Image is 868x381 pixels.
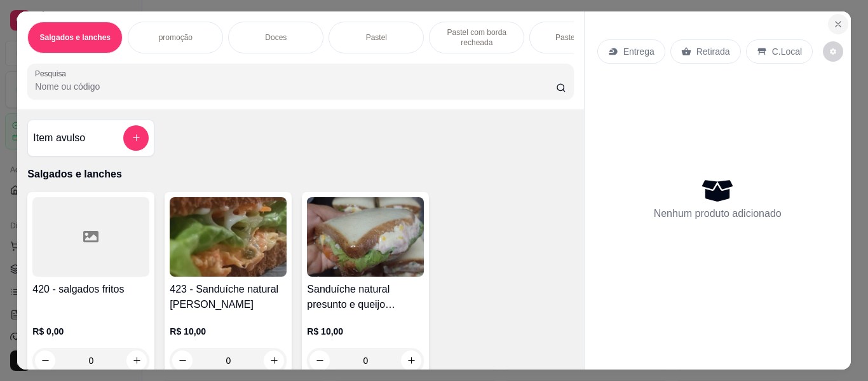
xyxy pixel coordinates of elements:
[772,45,802,58] p: C.Local
[170,282,287,312] h4: 423 - Sanduíche natural [PERSON_NAME]
[307,325,424,338] p: R$ 10,00
[35,80,556,93] input: Pesquisa
[264,350,284,371] button: increase-product-quantity
[35,68,71,79] label: Pesquisa
[172,350,193,371] button: decrease-product-quantity
[170,325,287,338] p: R$ 10,00
[123,125,149,151] button: add-separate-item
[440,27,513,48] p: Pastel com borda recheada
[33,130,85,146] h4: Item avulso
[823,41,843,62] button: decrease-product-quantity
[696,45,730,58] p: Retirada
[623,45,654,58] p: Entrega
[170,197,287,277] img: product-image
[309,350,330,371] button: decrease-product-quantity
[159,32,193,43] p: promoção
[27,167,573,182] p: Salgados e lanches
[555,32,599,43] p: Pastel doces
[366,32,387,43] p: Pastel
[265,32,287,43] p: Doces
[654,206,782,221] p: Nenhum produto adicionado
[401,350,421,371] button: increase-product-quantity
[307,197,424,277] img: product-image
[307,282,424,312] h4: Sanduíche natural presunto e queijo cremoso
[828,14,848,34] button: Close
[32,282,149,297] h4: 420 - salgados fritos
[40,32,111,43] p: Salgados e lanches
[32,325,149,338] p: R$ 0,00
